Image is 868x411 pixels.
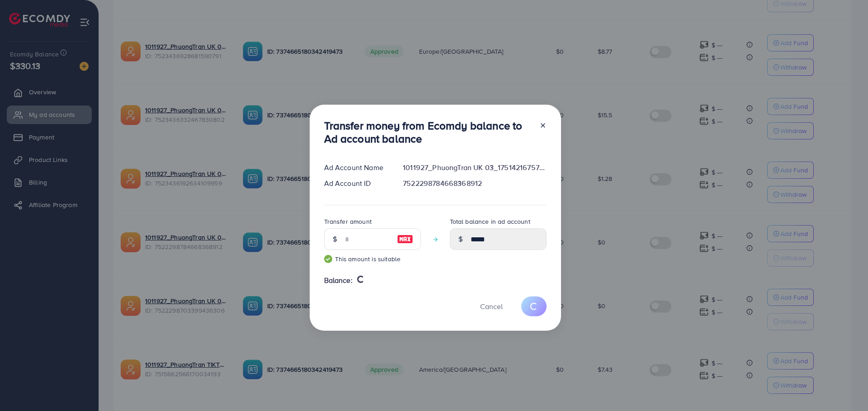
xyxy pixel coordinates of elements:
[324,275,353,286] span: Balance:
[397,234,413,245] img: image
[317,178,396,189] div: Ad Account ID
[469,296,514,316] button: Cancel
[480,301,503,311] span: Cancel
[450,217,530,226] label: Total balance in ad account
[324,119,532,145] h3: Transfer money from Ecomdy balance to Ad account balance
[324,254,421,263] small: This amount is suitable
[317,162,396,173] div: Ad Account Name
[830,370,861,404] iframe: Chat
[396,162,553,173] div: 1011927_PhuongTran UK 03_1751421675794
[324,255,332,263] img: guide
[324,217,372,226] label: Transfer amount
[396,178,553,189] div: 7522298784668368912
